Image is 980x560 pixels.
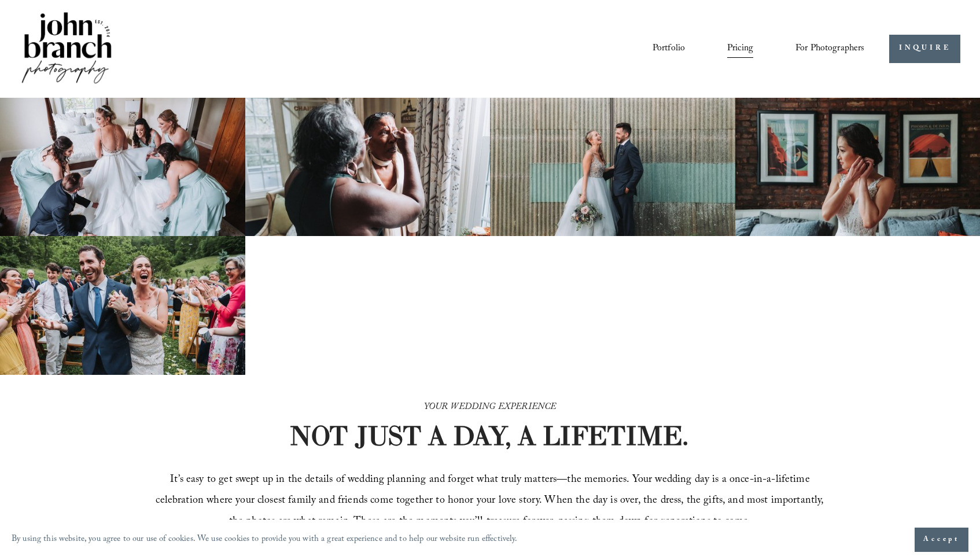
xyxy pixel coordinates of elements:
a: Pricing [727,39,753,58]
a: Portfolio [653,39,685,58]
span: For Photographers [795,40,865,58]
a: INQUIRE [889,35,960,63]
strong: NOT JUST A DAY, A LIFETIME. [289,419,688,452]
p: By using this website, you agree to our use of cookies. We use cookies to provide you with a grea... [12,532,518,548]
span: Accept [923,534,960,546]
img: Woman applying makeup to another woman near a window with floral curtains and autumn flowers. [245,98,491,236]
img: A bride and groom standing together, laughing, with the bride holding a bouquet in front of a cor... [490,98,735,236]
span: It’s easy to get swept up in the details of wedding planning and forget what truly matters—the me... [156,471,827,531]
a: folder dropdown [795,39,865,58]
img: John Branch IV Photography [20,10,113,88]
em: YOUR WEDDING EXPERIENCE [424,400,557,415]
button: Accept [915,528,968,552]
